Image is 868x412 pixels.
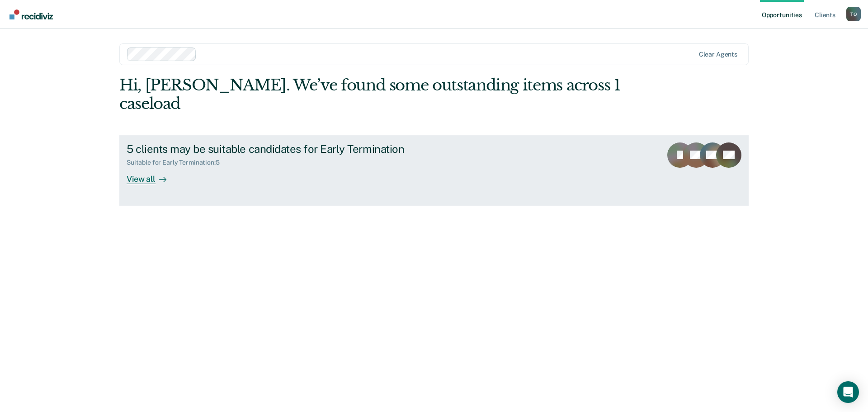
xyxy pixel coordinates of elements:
img: Recidiviz [9,9,53,19]
div: 5 clients may be suitable candidates for Early Termination [127,142,444,156]
button: Profile dropdown button [846,7,861,21]
div: Clear agents [699,51,737,58]
a: 5 clients may be suitable candidates for Early TerminationSuitable for Early Termination:5View all [119,135,749,206]
div: View all [127,166,177,184]
div: Open Intercom Messenger [837,381,859,403]
div: Hi, [PERSON_NAME]. We’ve found some outstanding items across 1 caseload [119,76,623,113]
div: Suitable for Early Termination : 5 [127,159,227,166]
div: T O [846,7,861,21]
